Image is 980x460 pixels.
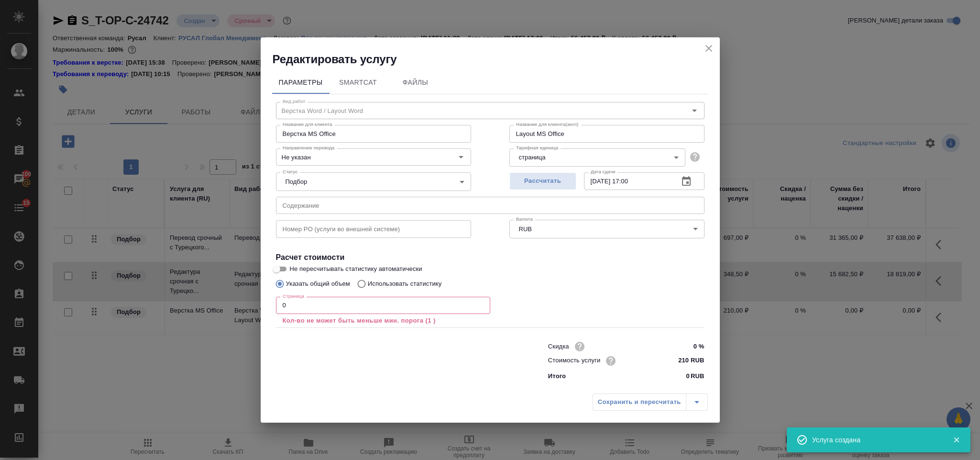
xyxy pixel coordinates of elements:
p: Указать общий объем [286,279,350,289]
div: Услуга создана [812,435,938,445]
p: Кол-во не может быть меньше мин. порога (1 ) [283,316,484,325]
p: Скидка [548,342,569,351]
h4: Расчет стоимости [276,252,705,263]
span: Параметры [278,77,324,89]
button: close [702,41,716,56]
button: Подбор [283,178,310,186]
button: страница [516,153,549,161]
p: Использовать статистику [368,279,442,289]
span: Файлы [393,77,439,89]
p: Стоимость услуги [548,356,601,365]
span: SmartCat [335,77,381,89]
p: 0 [686,371,690,381]
span: Рассчитать [515,176,571,187]
div: RUB [509,220,705,238]
input: ✎ Введи что-нибудь [668,354,704,368]
button: Рассчитать [509,172,576,190]
div: страница [509,148,685,167]
p: RUB [691,371,705,381]
h2: Редактировать услугу [273,52,720,67]
button: Open [454,150,468,164]
div: split button [593,393,708,411]
div: Подбор [276,172,471,191]
button: Закрыть [947,436,966,444]
p: Итого [548,371,566,381]
button: RUB [516,225,535,233]
span: Не пересчитывать статистику автоматически [290,264,422,274]
input: ✎ Введи что-нибудь [668,339,704,353]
